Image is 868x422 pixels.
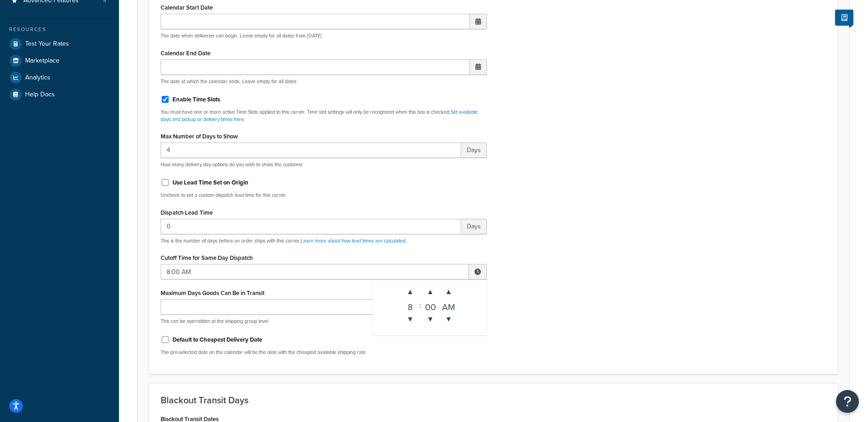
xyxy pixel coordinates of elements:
span: Test Your Rates [25,40,69,48]
div: Resources [7,26,112,33]
h3: Blackout Transit Days [161,395,826,405]
span: Marketplace [25,57,59,65]
p: Uncheck to set a custom dispatch lead time for this carrier [161,192,487,199]
label: Calendar Start Date [161,4,213,11]
div: 8 [401,301,420,310]
p: This can be overridden at the shipping group level [161,318,487,325]
span: ▲ [421,283,440,301]
label: Max Number of Days to Show [161,133,238,140]
span: Days [461,219,487,234]
p: How many delivery day options do you wish to show the customer [161,161,487,168]
label: Enable Time Slots [173,95,220,104]
span: ▲ [401,283,420,301]
label: Default to Cheapest Delivery Date [173,336,262,344]
span: Help Docs [25,91,55,99]
span: Days [461,142,487,158]
span: ▼ [401,310,420,328]
div: 00 [421,301,440,310]
p: You must have one or more active Time Slots applied to this carrier. Time slot settings will only... [161,109,487,123]
label: Cutoff Time for Same Day Dispatch [161,254,253,261]
a: Set available days and pickup or delivery times here. [161,108,478,122]
p: The date at which the calendar ends. Leave empty for all dates [161,78,487,85]
button: Show Help Docs [835,10,853,26]
label: Maximum Days Goods Can Be in Transit [161,290,264,296]
a: Test Your Rates [7,36,112,52]
span: ▼ [440,310,458,328]
p: This is the number of days before an order ships with this carrier. [161,237,487,244]
button: Open Resource Center [836,390,859,413]
label: Calendar End Date [161,50,210,57]
a: Help Docs [7,86,112,103]
span: ▲ [440,283,458,301]
label: Dispatch Lead Time [161,209,213,216]
label: Use Lead Time Set on Origin [173,179,248,187]
a: Learn more about how lead times are calculated. [301,237,407,244]
p: The date when deliveries can begin. Leave empty for all dates from [DATE] [161,32,487,39]
div: AM [440,301,458,310]
a: Analytics [7,69,112,86]
span: Analytics [25,74,50,82]
a: Marketplace [7,53,112,69]
div: : [420,283,421,328]
p: The pre-selected date on the calendar will be the date with the cheapest available shipping rate [161,349,487,356]
span: ▼ [421,310,440,328]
